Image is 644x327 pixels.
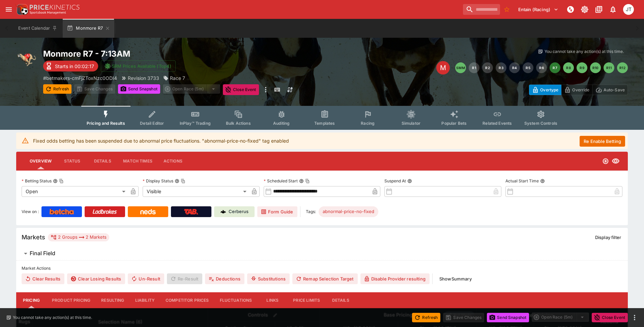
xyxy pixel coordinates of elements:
div: Start From [529,85,628,95]
button: Display filter [591,232,625,243]
button: Match Times [118,153,158,169]
button: R5 [523,62,533,73]
span: System Controls [524,121,557,126]
img: PriceKinetics Logo [15,3,28,16]
p: You cannot take any action(s) at this time. [545,49,624,55]
button: Clear Losing Results [67,273,125,284]
button: R9 [577,62,587,73]
button: Monmore R7 [63,19,114,38]
button: R6 [536,62,547,73]
button: Scheduled StartCopy To Clipboard [299,179,304,183]
img: Betcha [50,209,74,214]
img: Sportsbook Management [30,11,66,14]
button: R11 [604,62,614,73]
nav: pagination navigation [455,62,628,73]
div: Event type filters [81,106,563,130]
button: Details [87,153,118,169]
button: Documentation [593,3,605,16]
a: Cerberus [214,206,255,217]
button: Send Snapshot [487,313,529,322]
h6: Final Field [30,250,55,257]
img: Neds [140,209,155,214]
button: Refresh [43,84,71,94]
button: Clear Results [22,273,64,284]
span: Detail Editor [140,121,164,126]
button: Send Snapshot [118,84,160,94]
button: R10 [590,62,601,73]
button: Auto-Save [592,85,628,95]
button: Fluctuations [214,292,258,308]
label: Tags: [306,206,316,217]
label: Market Actions [22,263,622,273]
button: Close Event [223,84,259,95]
img: TabNZ [184,209,198,214]
span: Re-Result [167,273,202,284]
p: Cerberus [229,208,248,215]
button: R7 [550,62,560,73]
p: Copy To Clipboard [43,75,117,82]
button: ShowSummary [435,273,476,284]
button: No Bookmarks [501,4,512,15]
button: Overview [24,153,57,169]
span: Simulator [402,121,420,126]
div: Race 7 [163,75,185,82]
button: SRM Prices Available (Top4) [101,60,176,72]
button: Copy To Clipboard [59,179,64,183]
button: Deductions [205,273,244,284]
div: Betting Target: cerberus [319,206,378,217]
input: search [463,4,500,15]
button: Overtype [529,85,561,95]
button: Price Limits [288,292,325,308]
button: Betting StatusCopy To Clipboard [53,179,58,183]
button: Actual Start Time [540,179,545,183]
div: Edit Meeting [436,61,450,75]
button: Substitutions [247,273,290,284]
span: Bulk Actions [226,121,251,126]
p: Suspend At [384,178,406,184]
button: Liability [130,292,160,308]
p: Race 7 [170,75,185,82]
button: Display StatusCopy To Clipboard [175,179,179,183]
p: Scheduled Start [264,178,298,184]
button: Event Calendar [14,19,61,38]
span: Related Events [482,121,512,126]
p: Overtype [540,86,558,93]
div: Visible [143,186,249,197]
span: Templates [314,121,335,126]
p: You cannot take any action(s) at this time. [13,315,92,321]
button: Status [57,153,87,169]
div: 2 Groups 2 Markets [51,233,107,241]
div: Open [22,186,128,197]
img: Cerberus [221,209,226,214]
button: Un-Result [128,273,164,284]
button: R8 [563,62,574,73]
button: open drawer [3,3,15,16]
p: Betting Status [22,178,52,184]
p: Override [572,86,589,93]
button: Actions [158,153,188,169]
button: Disable Provider resulting [360,273,430,284]
p: Auto-Save [604,86,625,93]
button: Josh Tanner [621,2,636,17]
button: Suspend At [407,179,412,183]
img: greyhound_racing.png [16,49,38,70]
span: abnormal-price-no-fixed [319,208,378,215]
span: Auditing [273,121,290,126]
div: split button [532,313,589,322]
button: Competitor Prices [160,292,214,308]
span: Pricing and Results [87,121,125,126]
div: split button [163,84,220,94]
span: Racing [361,121,375,126]
button: Close Event [592,313,628,322]
button: R2 [482,62,493,73]
button: Copy To Clipboard [305,179,310,183]
button: Remap Selection Target [292,273,358,284]
label: View on : [22,206,39,217]
button: Copy To Clipboard [181,179,185,183]
button: Refresh [412,313,440,322]
span: InPlay™ Trading [180,121,211,126]
button: SMM [455,62,466,73]
img: Ladbrokes [92,209,117,214]
button: Notifications [607,3,619,16]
